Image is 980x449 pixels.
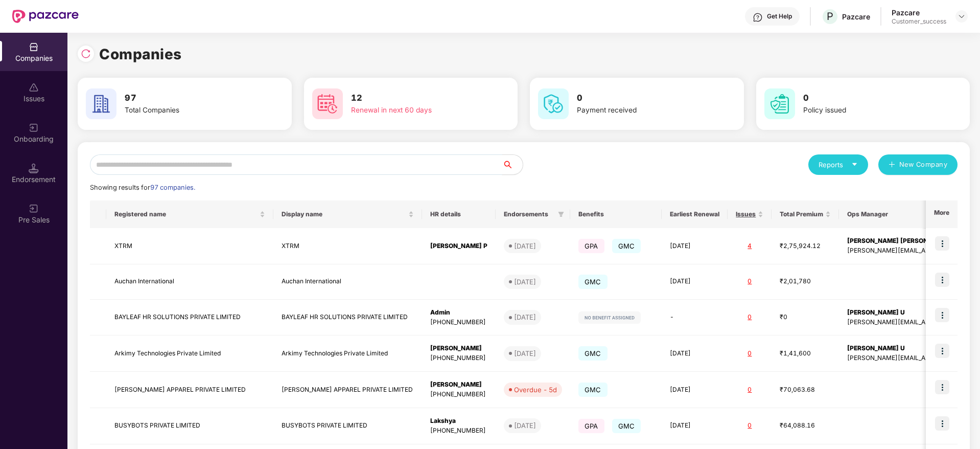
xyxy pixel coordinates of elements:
div: [DATE] [514,420,536,431]
div: 0 [736,349,763,358]
img: icon [935,380,949,394]
img: svg+xml;base64,PHN2ZyBpZD0iSXNzdWVzX2Rpc2FibGVkIiB4bWxucz0iaHR0cDovL3d3dy53My5vcmcvMjAwMC9zdmciIH... [29,82,39,93]
td: [DATE] [662,335,728,372]
span: GMC [578,383,608,397]
span: GPA [578,419,604,433]
td: Auchan International [106,264,273,300]
h1: Companies [99,43,182,65]
div: ₹2,01,780 [780,277,831,286]
div: [PERSON_NAME] [430,380,487,390]
th: Earliest Renewal [662,200,728,228]
div: ₹1,41,600 [780,349,831,358]
div: ₹2,75,924.12 [780,241,831,251]
span: Display name [282,210,406,218]
div: [PHONE_NUMBER] [430,318,487,327]
div: 0 [736,312,763,322]
th: Issues [728,200,772,228]
div: [PERSON_NAME] [430,344,487,353]
img: icon [935,273,949,287]
div: [DATE] [514,312,536,322]
td: [DATE] [662,264,728,300]
img: svg+xml;base64,PHN2ZyB4bWxucz0iaHR0cDovL3d3dy53My5vcmcvMjAwMC9zdmciIHdpZHRoPSI2MCIgaGVpZ2h0PSI2MC... [86,88,116,119]
div: [DATE] [514,241,536,251]
img: svg+xml;base64,PHN2ZyB4bWxucz0iaHR0cDovL3d3dy53My5vcmcvMjAwMC9zdmciIHdpZHRoPSI2MCIgaGVpZ2h0PSI2MC... [764,88,795,119]
span: filter [558,211,564,217]
img: icon [935,236,949,251]
td: Auchan International [273,264,422,300]
img: svg+xml;base64,PHN2ZyB4bWxucz0iaHR0cDovL3d3dy53My5vcmcvMjAwMC9zdmciIHdpZHRoPSIxMjIiIGhlaWdodD0iMj... [578,311,641,324]
div: [PHONE_NUMBER] [430,426,487,436]
span: Total Premium [780,210,823,218]
td: Arkimy Technologies Private Limited [273,335,422,372]
div: 0 [736,385,763,395]
img: svg+xml;base64,PHN2ZyB4bWxucz0iaHR0cDovL3d3dy53My5vcmcvMjAwMC9zdmciIHdpZHRoPSI2MCIgaGVpZ2h0PSI2MC... [312,88,343,119]
div: [PHONE_NUMBER] [430,353,487,363]
button: plusNew Company [878,154,958,175]
th: More [926,200,958,228]
div: Admin [430,308,487,318]
td: [DATE] [662,372,728,408]
img: svg+xml;base64,PHN2ZyBpZD0iQ29tcGFuaWVzIiB4bWxucz0iaHR0cDovL3d3dy53My5vcmcvMjAwMC9zdmciIHdpZHRoPS... [29,42,39,52]
div: 0 [736,277,763,286]
h3: 0 [577,92,706,105]
div: 0 [736,421,763,431]
span: Issues [736,210,756,218]
span: Endorsements [504,210,554,218]
img: svg+xml;base64,PHN2ZyB3aWR0aD0iMTQuNSIgaGVpZ2h0PSIxNC41IiB2aWV3Qm94PSIwIDAgMTYgMTYiIGZpbGw9Im5vbm... [29,163,39,173]
span: P [827,10,833,23]
img: svg+xml;base64,PHN2ZyB3aWR0aD0iMjAiIGhlaWdodD0iMjAiIHZpZXdCb3g9IjAgMCAyMCAyMCIgZmlsbD0ibm9uZSIgeG... [29,204,39,214]
h3: 0 [803,92,932,105]
span: Showing results for [90,184,195,191]
img: svg+xml;base64,PHN2ZyBpZD0iSGVscC0zMngzMiIgeG1sbnM9Imh0dHA6Ly93d3cudzMub3JnLzIwMDAvc3ZnIiB3aWR0aD... [753,12,763,23]
td: - [662,300,728,336]
h3: 12 [351,92,480,105]
div: ₹64,088.16 [780,421,831,431]
th: Benefits [570,200,662,228]
div: ₹70,063.68 [780,385,831,395]
h3: 97 [125,92,253,105]
div: Lakshya [430,416,487,426]
td: [PERSON_NAME] APPAREL PRIVATE LIMITED [273,372,422,408]
th: HR details [422,200,496,228]
div: [DATE] [514,277,536,287]
span: New Company [899,160,948,170]
span: plus [889,161,895,169]
td: BAYLEAF HR SOLUTIONS PRIVATE LIMITED [273,300,422,336]
img: icon [935,308,949,322]
td: BUSYBOTS PRIVATE LIMITED [273,408,422,444]
td: BUSYBOTS PRIVATE LIMITED [106,408,273,444]
div: ₹0 [780,312,831,322]
td: [PERSON_NAME] APPAREL PRIVATE LIMITED [106,372,273,408]
img: svg+xml;base64,PHN2ZyBpZD0iUmVsb2FkLTMyeDMyIiB4bWxucz0iaHR0cDovL3d3dy53My5vcmcvMjAwMC9zdmciIHdpZH... [81,49,91,59]
div: 4 [736,241,763,251]
button: search [502,154,523,175]
span: GMC [578,346,608,361]
td: Arkimy Technologies Private Limited [106,335,273,372]
span: Registered name [114,210,258,218]
img: svg+xml;base64,PHN2ZyBpZD0iRHJvcGRvd24tMzJ4MzIiIHhtbG5zPSJodHRwOi8vd3d3LnczLm9yZy8yMDAwL3N2ZyIgd2... [958,12,966,20]
div: [PHONE_NUMBER] [430,390,487,399]
div: Total Companies [125,105,253,116]
td: XTRM [273,228,422,264]
span: caret-down [851,161,858,168]
td: [DATE] [662,228,728,264]
img: New Pazcare Logo [12,10,79,23]
div: Reports [819,160,858,170]
div: [DATE] [514,348,536,358]
td: BAYLEAF HR SOLUTIONS PRIVATE LIMITED [106,300,273,336]
div: Customer_success [892,17,946,26]
th: Display name [273,200,422,228]
img: icon [935,416,949,431]
span: GMC [612,239,641,253]
div: Pazcare [892,8,946,17]
span: search [502,161,523,169]
span: GPA [578,239,604,253]
div: Overdue - 5d [514,385,557,395]
span: GMC [578,275,608,289]
div: Payment received [577,105,706,116]
th: Total Premium [772,200,839,228]
span: GMC [612,419,641,433]
span: filter [556,208,566,220]
img: icon [935,344,949,358]
div: [PERSON_NAME] P [430,241,487,251]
